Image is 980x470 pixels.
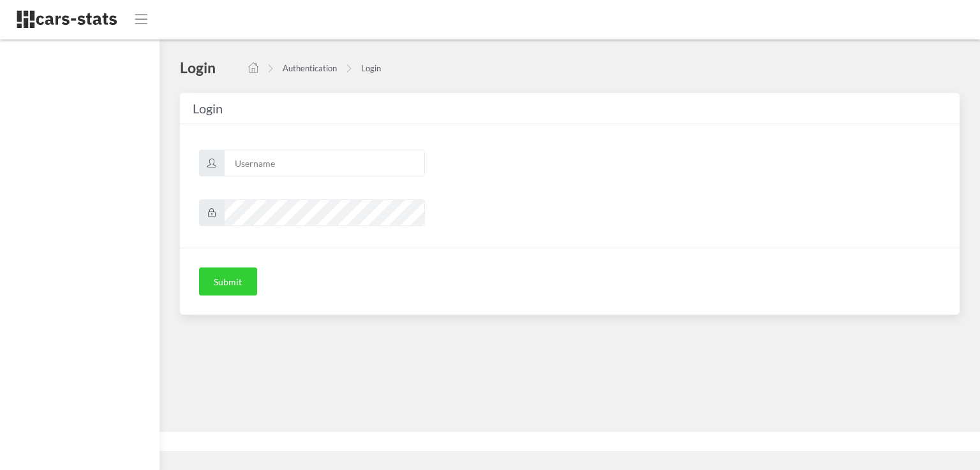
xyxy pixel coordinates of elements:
span: Login [193,101,223,116]
h4: Login [180,58,216,77]
a: Authentication [283,63,337,73]
a: Login [361,63,381,73]
input: Username [224,150,425,176]
button: Submit [199,267,257,296]
img: navbar brand [16,10,118,29]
